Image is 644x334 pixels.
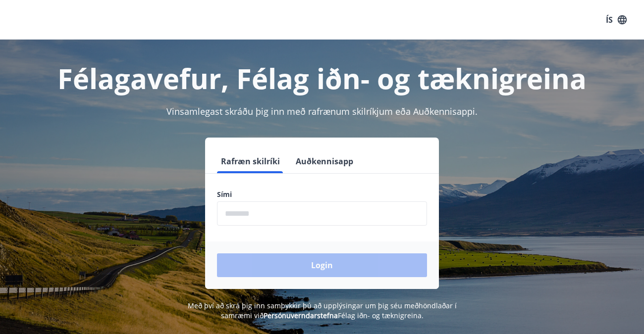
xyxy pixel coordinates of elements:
[217,190,427,199] label: Sími
[217,149,284,173] button: Rafræn skilríki
[188,301,457,320] span: Með því að skrá þig inn samþykkir þú að upplýsingar um þig séu meðhöndlaðar í samræmi við Félag i...
[166,105,478,117] span: Vinsamlegast skráðu þig inn með rafrænum skilríkjum eða Auðkennisappi.
[600,11,632,29] button: ÍS
[264,311,338,320] a: Persónuverndarstefna
[12,59,632,97] h1: Félagavefur, Félag iðn- og tæknigreina
[292,149,357,173] button: Auðkennisapp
